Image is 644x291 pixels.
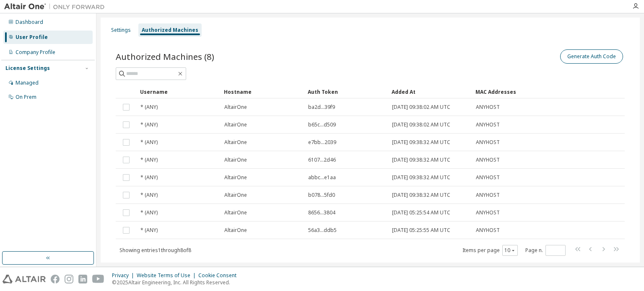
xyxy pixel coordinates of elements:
[224,209,247,216] span: AltairOne
[308,104,335,111] span: ba2d...39f9
[476,209,500,216] span: ANYHOST
[392,157,450,163] span: [DATE] 09:38:32 AM UTC
[308,209,335,216] span: 8656...3804
[4,3,109,11] img: Altair One
[476,104,500,111] span: ANYHOST
[392,209,450,216] span: [DATE] 05:25:54 AM UTC
[504,247,516,254] button: 10
[224,85,301,98] div: Hostname
[308,227,337,234] span: 56a3...ddb5
[140,192,158,198] span: * (ANY)
[560,49,623,64] button: Generate Auth Code
[224,104,247,111] span: AltairOne
[112,279,241,286] p: © 2025 Altair Engineering, Inc. All Rights Reserved.
[140,174,158,181] span: * (ANY)
[476,139,500,146] span: ANYHOST
[308,174,336,181] span: abbc...e1aa
[476,157,500,163] span: ANYHOST
[142,27,198,33] div: Authorized Machines
[116,51,214,62] span: Authorized Machines (8)
[476,227,500,234] span: ANYHOST
[462,245,518,256] span: Items per page
[16,34,48,41] div: User Profile
[476,192,500,198] span: ANYHOST
[92,275,104,283] img: youtube.svg
[224,121,247,128] span: AltairOne
[3,275,46,283] img: altair_logo.svg
[392,139,450,146] span: [DATE] 09:38:32 AM UTC
[392,85,469,98] div: Added At
[224,139,247,146] span: AltairOne
[137,272,198,279] div: Website Terms of Use
[140,157,158,163] span: * (ANY)
[475,85,535,98] div: MAC Addresses
[78,275,87,283] img: linkedin.svg
[476,174,500,181] span: ANYHOST
[224,227,247,234] span: AltairOne
[140,85,217,98] div: Username
[16,80,39,86] div: Managed
[392,227,450,234] span: [DATE] 05:25:55 AM UTC
[392,174,450,181] span: [DATE] 09:38:32 AM UTC
[5,65,50,72] div: License Settings
[140,104,158,111] span: * (ANY)
[392,192,450,198] span: [DATE] 09:38:32 AM UTC
[140,121,158,128] span: * (ANY)
[224,192,247,198] span: AltairOne
[140,209,158,216] span: * (ANY)
[308,139,336,146] span: e7bb...2039
[308,85,385,98] div: Auth Token
[224,157,247,163] span: AltairOne
[111,27,131,33] div: Settings
[140,139,158,146] span: * (ANY)
[392,104,450,111] span: [DATE] 09:38:02 AM UTC
[525,245,566,256] span: Page n.
[112,272,137,279] div: Privacy
[16,49,55,56] div: Company Profile
[224,174,247,181] span: AltairOne
[308,121,336,128] span: b65c...d509
[16,94,36,100] div: On Prem
[476,121,500,128] span: ANYHOST
[16,19,43,26] div: Dashboard
[140,227,158,234] span: * (ANY)
[119,247,191,254] span: Showing entries 1 through 8 of 8
[198,272,241,279] div: Cookie Consent
[65,275,73,283] img: instagram.svg
[51,275,60,283] img: facebook.svg
[308,157,336,163] span: 6107...2d46
[392,121,450,128] span: [DATE] 09:38:02 AM UTC
[308,192,335,198] span: b078...5fd0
